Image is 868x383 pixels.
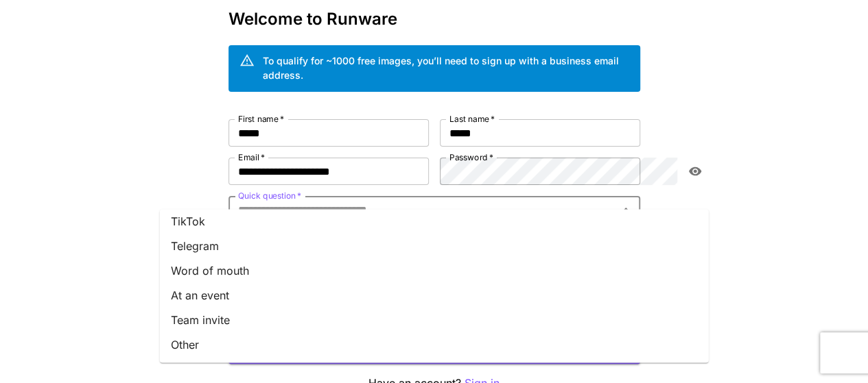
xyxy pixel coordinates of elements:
[238,190,301,201] label: Quick question
[160,283,709,308] li: At an event
[160,258,709,283] li: Word of mouth
[616,200,635,219] button: Close
[238,151,265,163] label: Email
[160,209,709,234] li: TikTok
[238,113,284,125] label: First name
[449,151,493,163] label: Password
[683,159,707,184] button: toggle password visibility
[160,332,709,357] li: Other
[228,10,640,29] h3: Welcome to Runware
[160,308,709,332] li: Team invite
[263,53,629,82] div: To qualify for ~1000 free images, you’ll need to sign up with a business email address.
[160,234,709,258] li: Telegram
[449,113,495,125] label: Last name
